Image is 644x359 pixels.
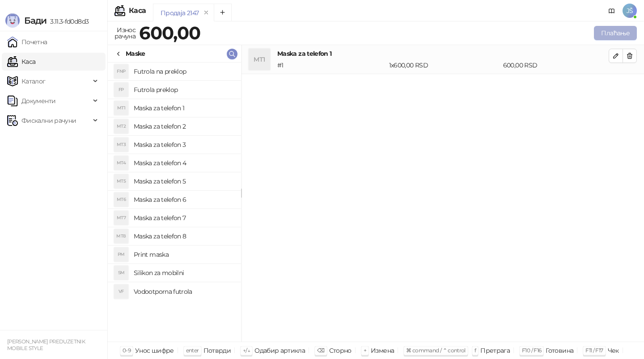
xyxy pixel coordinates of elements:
div: Чек [608,345,619,356]
strong: 600,00 [139,22,200,44]
div: MT4 [114,156,128,170]
span: 3.11.3-fd0d8d3 [47,17,89,25]
span: + [364,347,366,354]
div: Продаја 2147 [161,8,199,18]
span: Бади [24,15,47,26]
h4: Maska za telefon 1 [134,101,234,115]
a: Документација [605,4,619,18]
span: Фискални рачуни [21,112,76,129]
div: 1 x 600,00 RSD [387,60,501,70]
div: # 1 [275,60,387,70]
div: MT6 [114,192,128,207]
h4: Print maska [134,247,234,262]
span: F10 / F16 [522,347,541,354]
div: Износ рачуна [113,24,137,42]
h4: Futrola preklop [134,83,234,97]
a: Почетна [7,33,47,51]
div: MT7 [114,211,128,225]
span: ⌘ command / ⌃ control [406,347,466,354]
div: grid [108,63,241,342]
span: ⌫ [317,347,324,354]
span: F11 / F17 [585,347,603,354]
div: Готовина [546,345,573,356]
div: Сторно [329,345,352,356]
button: Плаћање [594,26,637,40]
div: Каса [129,7,146,14]
span: f [475,347,476,354]
span: Каталог [21,72,46,90]
div: VF [114,284,128,299]
div: PM [114,247,128,262]
button: Add tab [214,4,232,21]
div: MT1 [249,49,270,70]
div: FNP [114,64,128,79]
h4: Maska za telefon 6 [134,192,234,207]
div: MT8 [114,229,128,243]
span: JŠ [623,4,637,18]
div: Претрага [480,345,510,356]
a: Каса [7,53,35,71]
div: Потврди [203,345,231,356]
div: MT5 [114,174,128,188]
span: enter [186,347,199,354]
div: Унос шифре [135,345,174,356]
div: Maske [126,49,145,58]
img: Logo [5,13,20,28]
h4: Silikon za mobilni [134,266,234,280]
h4: Vodootporna futrola [134,284,234,299]
div: MT1 [114,101,128,115]
div: MT2 [114,119,128,134]
div: Измена [371,345,394,356]
div: SM [114,266,128,280]
button: remove [200,9,212,17]
div: MT3 [114,138,128,152]
h4: Maska za telefon 4 [134,156,234,170]
div: 600,00 RSD [501,60,610,70]
h4: Maska za telefon 2 [134,119,234,134]
span: 0-9 [123,347,131,354]
h4: Futrola na preklop [134,64,234,79]
span: ↑/↓ [243,347,250,354]
h4: Maska za telefon 1 [277,49,609,58]
h4: Maska za telefon 3 [134,138,234,152]
h4: Maska za telefon 5 [134,174,234,188]
small: [PERSON_NAME] PREDUZETNIK MOBILE STYLE [7,338,85,351]
h4: Maska za telefon 7 [134,211,234,225]
span: Документи [21,92,55,110]
h4: Maska za telefon 8 [134,229,234,243]
div: Одабир артикла [254,345,305,356]
div: FP [114,83,128,97]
